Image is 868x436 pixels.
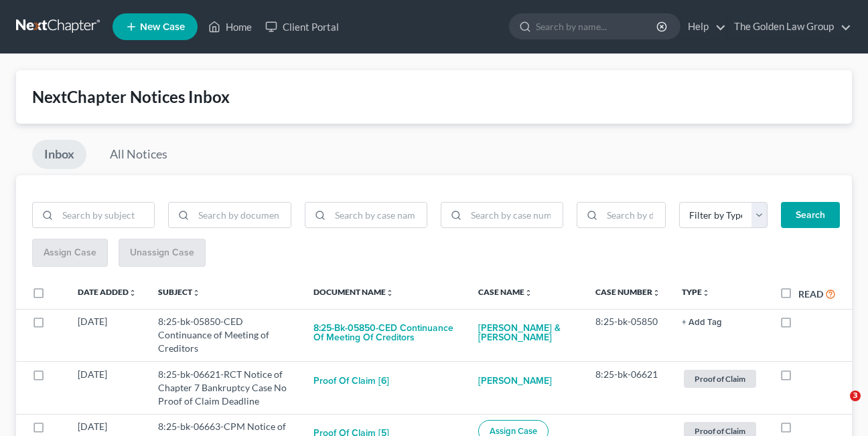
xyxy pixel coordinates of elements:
a: [PERSON_NAME] & [PERSON_NAME] [478,315,574,351]
label: Read [798,287,823,301]
a: Case Numberunfold_more [595,287,660,297]
a: Document Nameunfold_more [313,287,394,297]
button: + Add Tag [682,318,722,327]
a: Case Nameunfold_more [478,287,532,297]
a: Date Addedunfold_more [78,287,137,297]
a: Inbox [32,140,86,169]
button: Search [781,202,840,229]
a: [PERSON_NAME] [478,368,552,395]
a: Help [681,15,726,39]
td: 8:25-bk-06621-RCT Notice of Chapter 7 Bankruptcy Case No Proof of Claim Deadline [147,362,303,414]
i: unfold_more [192,289,200,297]
td: [DATE] [67,362,147,414]
a: Client Portal [259,15,346,39]
td: 8:25-bk-05850 [585,309,671,361]
a: Typeunfold_more [682,287,710,297]
input: Search by date [602,203,665,228]
span: 3 [850,391,861,401]
a: All Notices [98,140,179,169]
input: Search by case number [466,203,563,228]
i: unfold_more [386,289,394,297]
a: + Add Tag [682,315,758,328]
a: Subjectunfold_more [158,287,200,297]
button: 8:25-bk-05850-CED Continuance of Meeting of Creditors [313,315,456,351]
span: New Case [140,22,185,32]
button: Proof of Claim [6] [313,368,389,395]
i: unfold_more [524,289,532,297]
input: Search by name... [536,14,658,39]
i: unfold_more [652,289,660,297]
td: 8:25-bk-05850-CED Continuance of Meeting of Creditors [147,309,303,361]
a: Home [202,15,259,39]
iframe: Intercom live chat [822,391,855,423]
input: Search by case name [330,203,427,228]
td: [DATE] [67,309,147,361]
a: Proof of Claim [682,368,758,390]
i: unfold_more [702,289,710,297]
input: Search by subject [58,203,154,228]
span: Proof of Claim [684,370,756,388]
input: Search by document name [194,203,290,228]
div: NextChapter Notices Inbox [32,86,836,108]
i: unfold_more [129,289,137,297]
a: The Golden Law Group [727,15,851,39]
td: 8:25-bk-06621 [585,362,671,414]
